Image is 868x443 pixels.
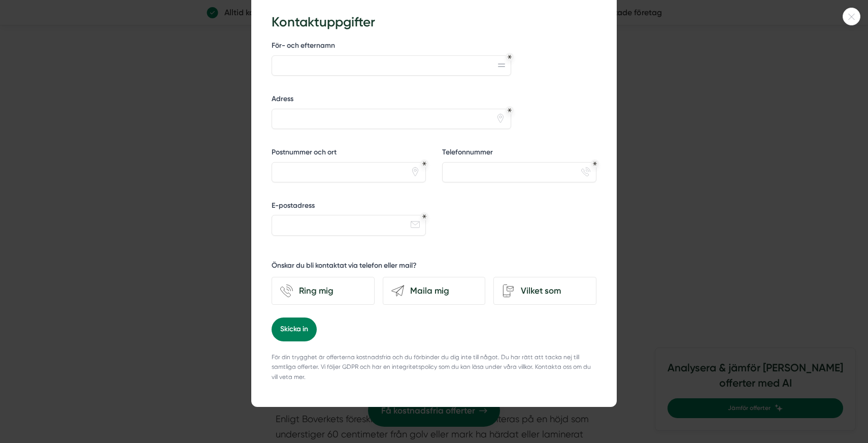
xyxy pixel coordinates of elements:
[272,318,317,341] button: Skicka in
[272,261,417,273] h5: Önskar du bli kontaktat via telefon eller mail?
[272,147,426,160] label: Postnummer och ort
[442,147,596,160] label: Telefonnummer
[272,13,596,31] h3: Kontaktuppgifter
[272,94,511,107] label: Adress
[508,55,512,59] div: Obligatoriskt
[593,162,597,166] div: Obligatoriskt
[422,214,426,218] div: Obligatoriskt
[422,162,426,166] div: Obligatoriskt
[272,41,511,53] label: För- och efternamn
[272,201,426,213] label: E-postadress
[508,108,512,112] div: Obligatoriskt
[272,353,596,383] p: För din trygghet är offerterna kostnadsfria och du förbinder du dig inte till något. Du har rätt ...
